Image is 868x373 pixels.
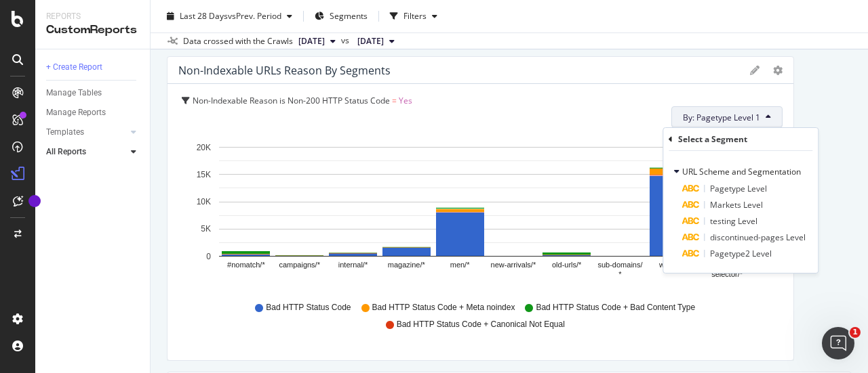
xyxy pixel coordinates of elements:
[397,319,565,330] span: Bad HTTP Status Code + Canonical Not Equal
[178,64,391,77] div: Non-Indexable URLs Reason by Segments
[46,145,86,159] div: All Reports
[850,327,861,338] span: 1
[197,197,211,206] text: 10K
[293,33,341,49] button: [DATE]
[710,248,772,259] span: Pagetype2 Level
[228,10,281,22] span: vs Prev. Period
[710,199,763,211] span: Markets Level
[552,261,582,269] text: old-urls/*
[46,60,140,74] a: + Create Report
[710,232,806,243] span: discontinued-pages Level
[682,166,801,177] span: URL Scheme and Segmentation
[46,86,140,100] a: Manage Tables
[46,125,84,139] div: Templates
[671,106,783,128] button: By: Pagetype Level 1
[227,261,265,269] text: #nomatch/*
[822,327,854,359] iframe: Intercom live chat
[710,215,757,227] span: testing Level
[279,261,320,269] text: campaigns/*
[183,35,293,47] div: Data crossed with the Crawls
[46,86,102,100] div: Manage Tables
[330,10,368,22] span: Segments
[167,56,794,361] div: Non-Indexable URLs Reason by SegmentsgeargearNon-Indexable Reason is Non-200 HTTP Status Code = Y...
[298,35,325,47] span: 2025 Aug. 30th
[180,10,228,22] span: Last 28 Days
[388,261,426,269] text: magazine/*
[197,143,211,152] text: 20K
[384,5,443,27] button: Filters
[266,302,351,313] span: Bad HTTP Status Code
[161,5,298,27] button: Last 28 DaysvsPrev. Period
[710,183,767,194] span: Pagetype Level
[338,261,368,269] text: internal/*
[46,60,102,74] div: + Create Report
[450,261,470,269] text: men/*
[597,261,643,269] text: sub-domains/
[46,22,139,38] div: CustomReports
[773,66,783,75] div: gear
[536,302,695,313] span: Bad HTTP Status Code + Bad Content Type
[491,261,536,269] text: new-arrivals/*
[206,252,211,261] text: 0
[392,95,397,106] span: =
[197,170,211,179] text: 15K
[352,33,400,49] button: [DATE]
[678,133,747,145] div: Select a Segment
[46,125,127,139] a: Templates
[193,95,390,106] span: Non-Indexable Reason is Non-200 HTTP Status Code
[201,225,211,234] text: 5K
[403,10,427,22] div: Filters
[46,106,140,120] a: Manage Reports
[399,95,412,106] span: Yes
[46,106,106,120] div: Manage Reports
[711,270,743,278] text: selector/*
[46,11,139,22] div: Reports
[178,139,773,296] svg: A chart.
[372,302,515,313] span: Bad HTTP Status Code + Meta noindex
[28,195,41,207] div: Tooltip anchor
[341,35,352,47] span: vs
[357,35,384,47] span: 2025 Aug. 2nd
[46,145,127,159] a: All Reports
[309,5,373,27] button: Segments
[683,112,760,123] span: By: Pagetype Level 1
